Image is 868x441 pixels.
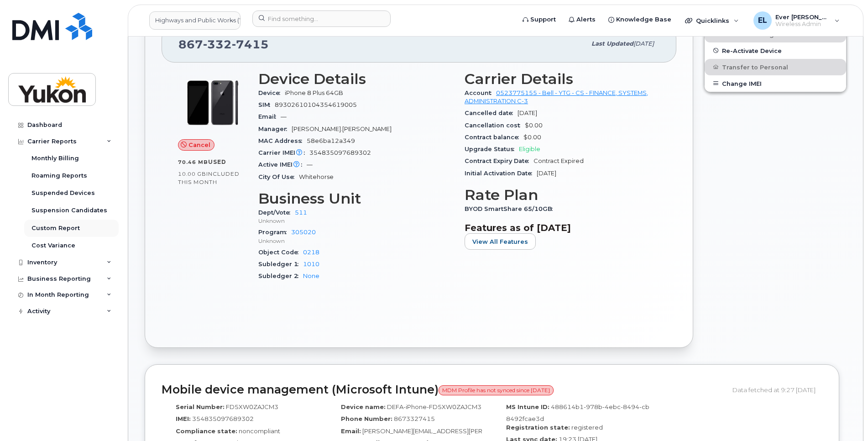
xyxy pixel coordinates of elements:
[258,190,454,207] h3: Business Unit
[258,161,307,168] span: Active IMEI
[258,229,291,236] span: Program
[258,89,285,96] span: Device
[176,403,225,411] label: Serial Number:
[506,403,649,423] span: 488614b1-978b-4ebc-8494-cb8492fcae3d
[465,89,648,105] a: 0523775155 - Bell - YTG - CS - FINANCE, SYSTEMS, ADMINISTRATION C-3
[571,424,603,431] span: registered
[591,40,633,47] span: Last updated
[258,249,303,256] span: Object Code
[178,159,208,165] span: 70.46 MB
[705,75,846,92] button: Change IMEI
[178,37,269,51] span: 867
[258,261,303,268] span: Subledger 1
[616,15,671,24] span: Knowledge Base
[439,385,554,395] span: MDM Profile has not synced since [DATE]
[341,403,386,411] label: Device name:
[465,89,496,96] span: Account
[292,126,392,132] span: [PERSON_NAME].[PERSON_NAME]
[465,233,536,250] button: View All Features
[176,415,191,423] label: IMEI:
[523,134,541,141] span: $0.00
[185,75,240,130] img: image20231002-3703462-cz8g7o.jpeg
[465,205,557,212] span: BYOD SmartShare 65/10GB
[192,415,254,422] span: 354835097689302
[232,37,269,51] span: 7415
[472,237,528,246] span: View All Features
[258,217,454,225] p: Unknown
[775,13,830,21] span: Ever [PERSON_NAME]
[226,403,278,410] span: FD5XW0ZAJCM3
[208,158,226,165] span: used
[188,141,210,149] span: Cancel
[465,170,537,177] span: Initial Activation Date
[258,273,303,279] span: Subledger 2
[465,222,660,233] h3: Features as of [DATE]
[258,149,309,156] span: Carrier IMEI
[176,427,237,436] label: Compliance state:
[178,171,206,177] span: 10.00 GB
[387,403,481,410] span: DEFA-iPhone-FD5XW0ZAJCM3
[465,146,519,152] span: Upgrade Status
[275,101,357,108] span: 89302610104354619005
[258,237,454,245] p: Unknown
[465,134,523,141] span: Contract balance
[252,10,391,27] input: Find something...
[722,47,782,54] span: Re-Activate Device
[530,15,556,24] span: Support
[258,137,307,144] span: MAC Address
[602,10,678,29] a: Knowledge Base
[303,261,319,268] a: 1010
[178,170,240,185] span: included this month
[516,10,562,29] a: Support
[303,249,319,256] a: 0218
[258,113,281,120] span: Email
[258,173,299,180] span: City Of Use
[258,126,292,132] span: Manager
[281,113,287,120] span: —
[203,37,232,51] span: 332
[239,427,280,435] span: noncompliant
[576,15,596,24] span: Alerts
[307,161,313,168] span: —
[303,273,319,279] a: None
[258,101,275,108] span: SIM
[525,122,543,129] span: $0.00
[465,110,518,116] span: Cancelled date
[309,149,371,156] span: 354835097689302
[758,15,767,26] span: EL
[465,71,660,87] h3: Carrier Details
[291,229,316,236] a: 305020
[519,146,540,152] span: Eligible
[732,381,822,399] div: Data fetched at 9:27 [DATE]
[465,122,525,129] span: Cancellation cost
[633,40,654,47] span: [DATE]
[341,415,392,423] label: Phone Number:
[747,11,846,30] div: Ever Ledoux
[307,137,355,144] span: 58e6ba12a349
[149,11,241,30] a: Highways and Public Works (YTG)
[394,415,435,422] span: 8673327415
[506,403,549,411] label: MS Intune ID:
[258,209,295,216] span: Dept/Vote
[341,427,361,436] label: Email:
[465,157,533,164] span: Contract Expiry Date
[533,157,584,164] span: Contract Expired
[299,173,334,180] span: Whitehorse
[518,110,537,116] span: [DATE]
[295,209,307,216] a: 511
[705,42,846,59] button: Re-Activate Device
[537,170,556,177] span: [DATE]
[162,383,726,396] h2: Mobile device management (Microsoft Intune)
[705,59,846,75] button: Transfer to Personal
[465,187,660,203] h3: Rate Plan
[775,21,830,28] span: Wireless Admin
[562,10,602,29] a: Alerts
[258,71,454,87] h3: Device Details
[506,423,570,432] label: Registration state:
[679,11,745,30] div: Quicklinks
[696,17,729,24] span: Quicklinks
[285,89,343,96] span: iPhone 8 Plus 64GB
